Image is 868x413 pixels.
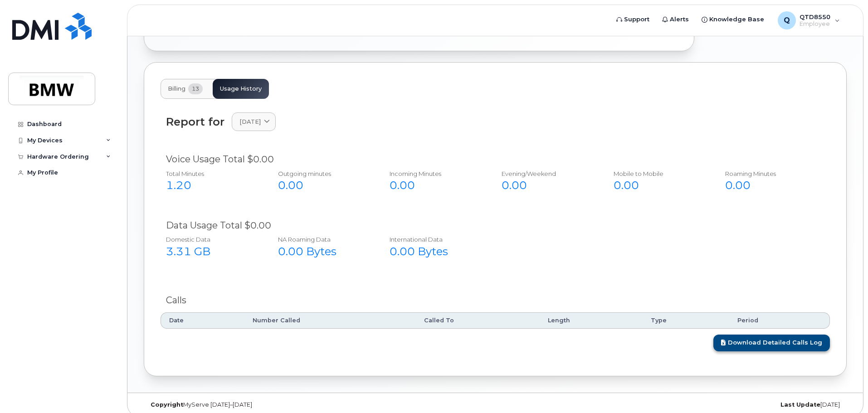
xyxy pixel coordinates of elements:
[278,170,370,178] div: Outgoing minutes
[695,10,770,29] a: Knowledge Base
[780,401,820,408] strong: Last Update
[725,178,817,193] div: 0.00
[166,244,258,259] div: 3.31 GB
[166,178,258,193] div: 1.20
[166,116,224,128] div: Report for
[800,20,830,28] span: Employee
[166,170,258,178] div: Total Minutes
[278,244,370,259] div: 0.00 Bytes
[278,235,370,244] div: NA Roaming Data
[166,294,824,307] div: Calls
[166,219,824,232] div: Data Usage Total $0.00
[540,312,643,329] th: Length
[614,170,706,178] div: Mobile to Mobile
[784,15,790,26] span: Q
[416,312,540,329] th: Called To
[166,153,824,166] div: Voice Usage Total $0.00
[624,15,649,24] span: Support
[771,11,846,29] div: QTD8550
[800,13,830,20] span: QTD8550
[390,244,482,259] div: 0.00 Bytes
[829,374,861,406] iframe: Messenger Launcher
[725,170,817,178] div: Roaming Minutes
[656,10,695,29] a: Alerts
[188,83,203,94] span: 13
[713,335,830,351] a: Download Detailed Calls Log
[643,312,729,329] th: Type
[610,10,656,29] a: Support
[151,401,183,408] strong: Copyright
[166,235,258,244] div: Domestic Data
[502,170,594,178] div: Evening/Weekend
[390,235,482,244] div: International Data
[239,117,261,126] span: [DATE]
[144,401,378,408] div: MyServe [DATE]–[DATE]
[232,112,276,131] a: [DATE]
[502,178,594,193] div: 0.00
[390,170,482,178] div: Incoming Minutes
[168,85,185,92] span: Billing
[614,178,706,193] div: 0.00
[729,312,830,329] th: Period
[670,15,689,24] span: Alerts
[161,312,244,329] th: Date
[709,15,764,24] span: Knowledge Base
[390,178,482,193] div: 0.00
[278,178,370,193] div: 0.00
[612,401,847,408] div: [DATE]
[244,312,416,329] th: Number Called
